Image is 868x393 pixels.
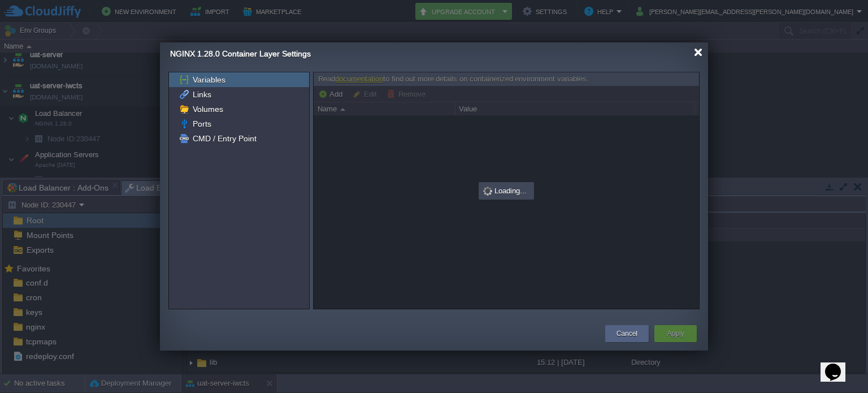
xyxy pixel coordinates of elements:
[821,348,857,382] iframe: chat widget
[667,328,684,339] button: Apply
[190,104,225,114] a: Volumes
[190,89,213,100] a: Links
[170,49,311,58] span: NGINX 1.28.0 Container Layer Settings
[190,133,258,144] a: CMD / Entry Point
[190,75,227,85] a: Variables
[480,183,533,198] div: Loading...
[617,328,637,339] button: Cancel
[190,119,213,129] a: Ports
